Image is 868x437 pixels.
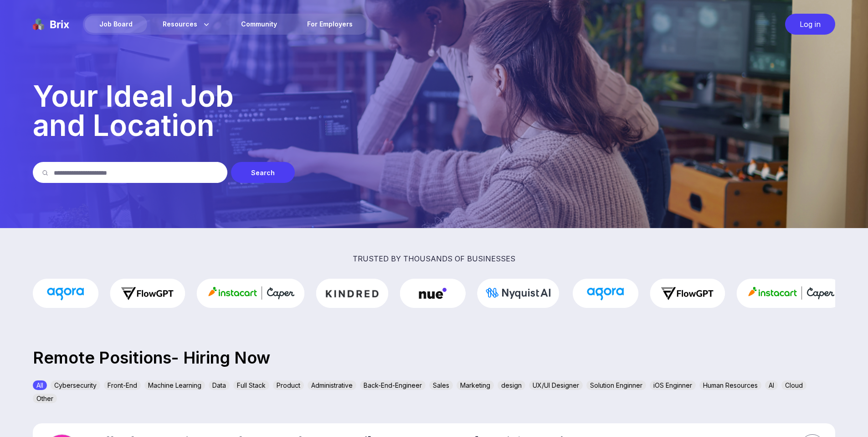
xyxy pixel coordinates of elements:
[33,394,57,403] div: Other
[209,380,230,390] div: Data
[233,380,269,390] div: Full Stack
[699,380,761,390] div: Human Resources
[51,380,100,390] div: Cybersecurity
[457,380,494,390] div: Marketing
[785,14,835,35] div: Log in
[231,162,295,183] div: Search
[429,380,453,390] div: Sales
[33,380,47,390] div: All
[650,380,696,390] div: iOS Enginner
[781,14,835,35] a: Log in
[586,380,646,390] div: Solution Enginner
[226,16,292,33] a: Community
[308,380,356,390] div: Administrative
[765,380,778,390] div: AI
[33,82,835,140] p: Your Ideal Job and Location
[360,380,426,390] div: Back-End-Engineer
[104,380,141,390] div: Front-End
[273,380,304,390] div: Product
[85,16,147,33] div: Job Board
[529,380,583,390] div: UX/UI Designer
[498,380,525,390] div: design
[293,16,367,33] a: For Employers
[144,380,205,390] div: Machine Learning
[781,380,806,390] div: Cloud
[148,16,226,33] div: Resources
